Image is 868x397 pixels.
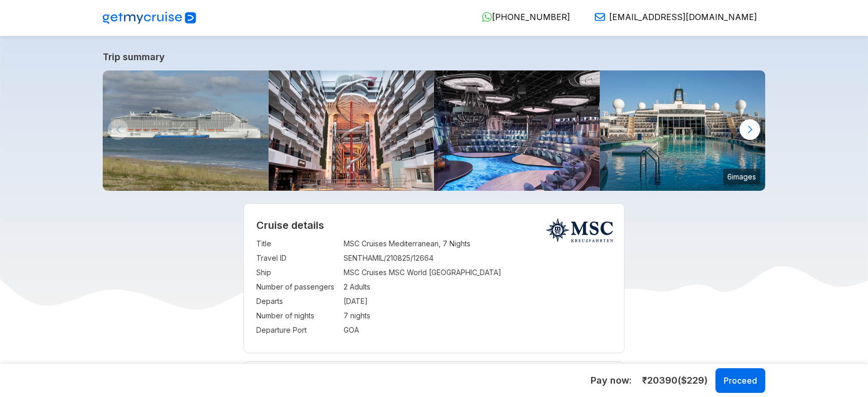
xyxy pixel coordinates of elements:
[609,12,757,22] span: [EMAIL_ADDRESS][DOMAIN_NAME]
[338,237,344,251] td: :
[256,265,338,280] td: Ship
[723,169,760,184] small: 6 images
[344,237,612,251] td: MSC Cruises Mediterranean, 7 Nights
[587,12,757,22] a: [EMAIL_ADDRESS][DOMAIN_NAME]
[103,70,269,191] img: MSC_World_Europa_La_Rochelle.jpg
[256,323,338,337] td: Departure Port
[344,323,612,337] td: GOA
[344,294,612,309] td: [DATE]
[715,368,765,393] button: Proceed
[344,251,612,265] td: SENTHAMIL/210825/12664
[256,294,338,309] td: Departs
[344,309,612,323] td: 7 nights
[492,12,570,22] span: [PHONE_NUMBER]
[256,280,338,294] td: Number of passengers
[344,265,612,280] td: MSC Cruises MSC World [GEOGRAPHIC_DATA]
[338,323,344,337] td: :
[591,374,632,387] h5: Pay now:
[103,51,765,62] a: Trip summary
[344,280,612,294] td: 2 Adults
[256,251,338,265] td: Travel ID
[642,374,708,387] span: ₹ 20390 ($ 229 )
[595,12,605,22] img: Email
[338,265,344,280] td: :
[474,12,570,22] a: [PHONE_NUMBER]
[256,219,612,231] h2: Cruise details
[434,70,600,191] img: msc-world-europa-panorama-lounge.jpg
[338,251,344,265] td: :
[256,237,338,251] td: Title
[600,70,766,191] img: msc-world-america-la-plage-pool.jpg
[269,70,435,191] img: eu_ground-breaking-design.jpg
[338,280,344,294] td: :
[338,309,344,323] td: :
[338,294,344,309] td: :
[256,309,338,323] td: Number of nights
[482,12,492,22] img: WhatsApp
